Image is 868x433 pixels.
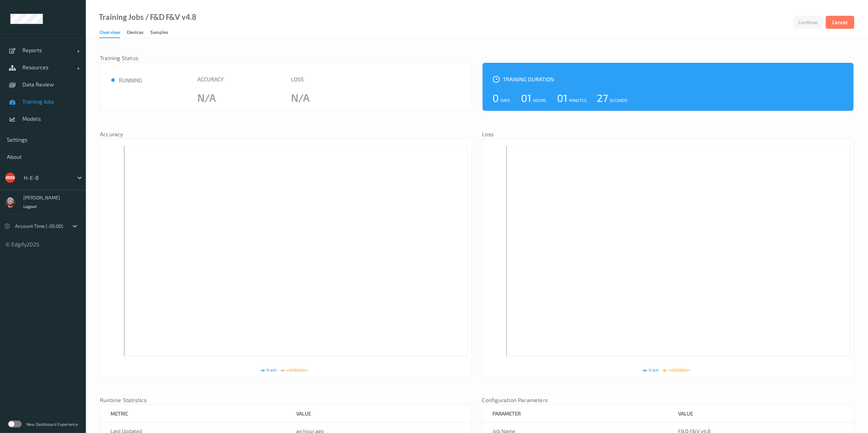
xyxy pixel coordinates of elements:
th: value [286,405,472,422]
div: Samples [150,29,168,37]
th: Value [668,405,854,422]
span: validation [669,367,690,373]
div: Hours [532,98,546,103]
div: 27 [597,89,608,107]
div: Overview [100,29,120,38]
div: Loss [291,76,374,84]
span: train [649,367,659,373]
button: Continue [794,16,822,29]
span: train [267,367,277,373]
div: N/A [197,94,281,101]
div: Devices [127,29,143,37]
div: Days [499,98,510,103]
div: Minutes [568,98,587,103]
div: 01 [521,89,532,107]
nav: Training Status [100,56,472,62]
div: Accuracy [197,76,281,84]
nav: Loss [482,132,854,139]
a: Samples [150,28,175,37]
nav: Configuration Parameters [482,398,854,405]
div: Training Duration [486,70,850,89]
th: metric [100,405,286,422]
span: validation [287,367,308,373]
div: running [104,76,281,84]
button: Cancel [826,16,854,29]
a: Overview [100,28,127,38]
a: Training Jobs [99,14,144,21]
div: 0 [488,89,499,107]
div: Seconds [608,98,628,103]
div: N/A [291,94,374,101]
a: Devices [127,28,150,37]
div: 01 [557,89,568,107]
div: / F&D F&V v4.8 [144,14,196,21]
nav: Runtime Statistics [100,398,472,405]
nav: Accuracy [100,132,472,139]
th: Parameter [482,405,668,422]
span: ● [111,74,119,84]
